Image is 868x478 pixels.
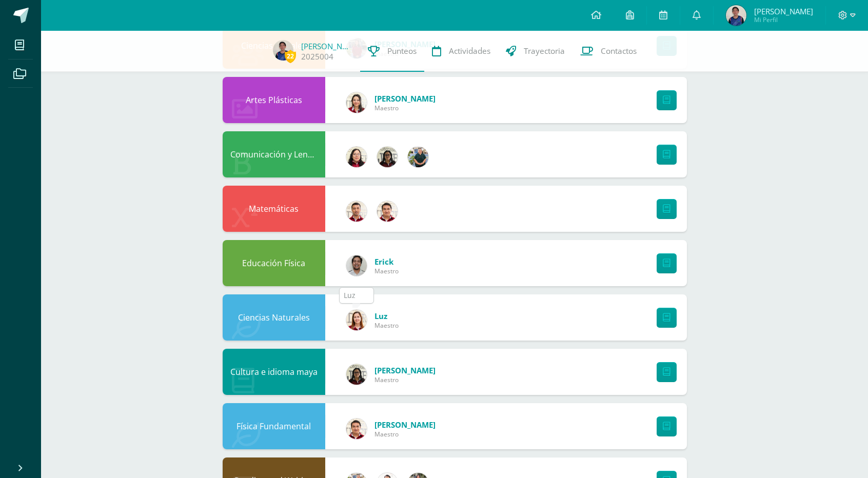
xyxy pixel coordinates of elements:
[374,420,436,430] a: [PERSON_NAME]
[301,41,352,51] a: [PERSON_NAME]
[346,364,367,385] img: c64be9d0b6a0f58b034d7201874f2d94.png
[223,240,325,286] div: Educación Física
[223,131,325,177] div: Comunicación y Lenguaje
[449,46,490,56] span: Actividades
[285,50,296,63] span: 22
[344,290,369,301] div: Luz
[726,5,746,26] img: de6150c211cbc1f257cf4b5405fdced8.png
[223,349,325,395] div: Cultura e idioma maya
[387,46,417,56] span: Punteos
[424,31,498,72] a: Actividades
[573,31,644,72] a: Contactos
[223,186,325,232] div: Matemáticas
[346,255,367,276] img: 4e0900a1d9a69e7bb80937d985fefa87.png
[374,321,399,330] span: Maestro
[374,256,399,267] a: Erick
[346,92,367,113] img: 08cdfe488ee6e762f49c3a355c2599e7.png
[346,201,367,222] img: 8967023db232ea363fa53c906190b046.png
[273,40,293,61] img: de6150c211cbc1f257cf4b5405fdced8.png
[374,104,436,112] span: Maestro
[374,311,399,321] a: Luz
[377,201,398,222] img: 76b79572e868f347d82537b4f7bc2cf5.png
[223,403,325,449] div: Física Fundamental
[374,430,436,439] span: Maestro
[374,365,436,375] a: [PERSON_NAME]
[374,267,399,275] span: Maestro
[524,46,565,56] span: Trayectoria
[374,93,436,104] a: [PERSON_NAME]
[601,46,637,56] span: Contactos
[498,31,573,72] a: Trayectoria
[223,77,325,123] div: Artes Plásticas
[346,310,367,330] img: 817ebf3715493adada70f01008bc6ef0.png
[346,147,367,167] img: c6b4b3f06f981deac34ce0a071b61492.png
[301,51,333,62] a: 2025004
[346,419,367,439] img: 76b79572e868f347d82537b4f7bc2cf5.png
[374,375,436,384] span: Maestro
[360,31,424,72] a: Punteos
[754,15,813,24] span: Mi Perfil
[408,147,428,167] img: d3b263647c2d686994e508e2c9b90e59.png
[377,147,398,167] img: c64be9d0b6a0f58b034d7201874f2d94.png
[754,6,813,16] span: [PERSON_NAME]
[223,294,325,341] div: Ciencias Naturales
